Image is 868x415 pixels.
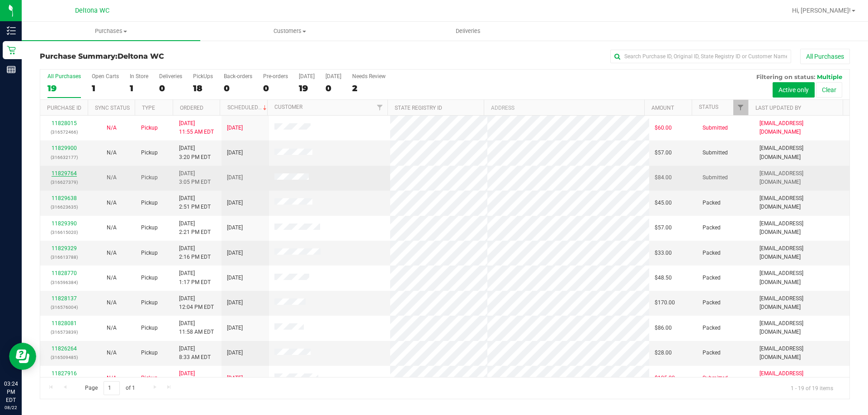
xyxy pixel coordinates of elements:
[46,278,82,287] p: (316596384)
[373,100,387,115] a: Filter
[703,173,728,182] span: Submitted
[107,125,117,131] span: Not Applicable
[142,105,155,111] a: Type
[655,374,675,382] span: $105.00
[299,83,315,93] div: 19
[141,274,158,282] span: Pickup
[52,120,77,126] a: 11828015
[703,298,721,307] span: Packed
[227,173,243,182] span: [DATE]
[655,149,672,157] span: $57.00
[227,298,243,307] span: [DATE]
[107,349,117,357] button: N/A
[107,299,117,306] span: Not Applicable
[104,381,120,395] input: 1
[179,345,211,362] span: [DATE] 8:33 AM EDT
[46,203,82,211] p: (316623635)
[52,320,77,326] a: 11828081
[159,73,182,79] div: Deliveries
[46,153,82,162] p: (316632177)
[773,82,815,98] button: Active only
[227,149,243,157] span: [DATE]
[47,73,81,79] div: All Purchases
[46,253,82,261] p: (316613788)
[107,149,117,157] button: N/A
[201,27,378,35] span: Customers
[179,169,211,187] span: [DATE] 3:05 PM EDT
[107,199,117,207] button: N/A
[610,50,791,63] input: Search Purchase ID, Original ID, State Registry ID or Customer Name...
[159,83,182,93] div: 0
[227,224,243,232] span: [DATE]
[655,349,672,357] span: $28.00
[703,374,728,382] span: Submitted
[141,173,158,182] span: Pickup
[107,325,117,331] span: Not Applicable
[655,298,675,307] span: $170.00
[179,194,211,211] span: [DATE] 2:51 PM EDT
[130,83,148,93] div: 1
[4,380,18,404] p: 03:24 PM EDT
[733,100,748,115] a: Filter
[703,199,721,207] span: Packed
[443,27,493,35] span: Deliveries
[703,224,721,232] span: Packed
[107,324,117,332] button: N/A
[52,145,77,151] a: 11829900
[200,22,379,41] a: Customers
[107,173,117,182] button: N/A
[52,220,77,227] a: 11829390
[118,52,164,61] span: Deltona WC
[179,119,214,136] span: [DATE] 11:55 AM EDT
[107,274,117,282] button: N/A
[52,370,77,377] a: 11827916
[107,224,117,232] button: N/A
[224,73,252,79] div: Back-orders
[141,249,158,257] span: Pickup
[755,105,801,111] a: Last Updated By
[22,22,200,41] a: Purchases
[227,124,243,132] span: [DATE]
[227,349,243,357] span: [DATE]
[141,374,158,382] span: Pickup
[655,274,672,282] span: $48.50
[263,73,288,79] div: Pre-orders
[274,104,302,110] a: Customer
[46,303,82,312] p: (316576004)
[141,199,158,207] span: Pickup
[46,178,82,187] p: (316627379)
[703,124,728,132] span: Submitted
[22,27,200,35] span: Purchases
[655,173,672,182] span: $84.00
[224,83,252,93] div: 0
[46,353,82,362] p: (316509485)
[179,244,211,261] span: [DATE] 2:16 PM EDT
[95,105,130,111] a: Sync Status
[655,199,672,207] span: $45.00
[379,22,557,41] a: Deliveries
[227,324,243,332] span: [DATE]
[46,328,82,336] p: (316573839)
[141,224,158,232] span: Pickup
[352,73,386,79] div: Needs Review
[759,169,844,187] span: [EMAIL_ADDRESS][DOMAIN_NAME]
[107,350,117,356] span: Not Applicable
[180,105,203,111] a: Ordered
[4,404,18,411] p: 08/22
[179,294,214,312] span: [DATE] 12:04 PM EDT
[107,174,117,181] span: Not Applicable
[107,250,117,256] span: Not Applicable
[227,199,243,207] span: [DATE]
[703,324,721,332] span: Packed
[703,274,721,282] span: Packed
[179,319,214,336] span: [DATE] 11:58 AM EDT
[107,298,117,307] button: N/A
[141,124,158,132] span: Pickup
[352,83,386,93] div: 2
[179,369,214,387] span: [DATE] 11:29 AM EDT
[52,295,77,302] a: 11828137
[46,228,82,237] p: (316615020)
[395,105,442,111] a: State Registry ID
[7,26,16,35] inline-svg: Inventory
[759,244,844,261] span: [EMAIL_ADDRESS][DOMAIN_NAME]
